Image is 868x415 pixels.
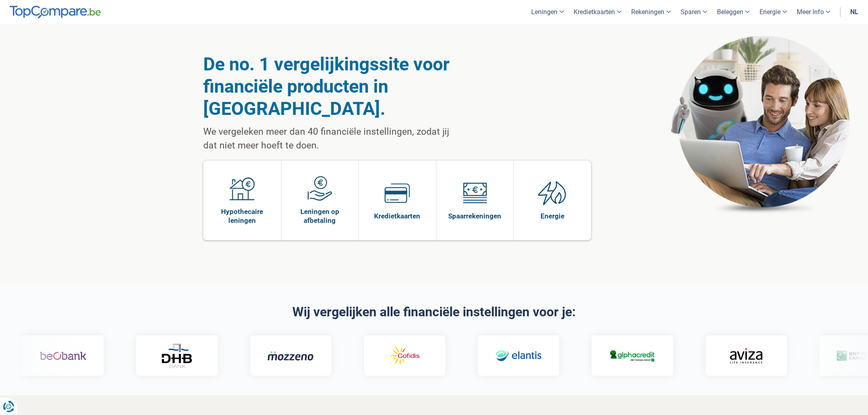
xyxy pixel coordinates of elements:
h1: De no. 1 vergelijkingssite voor financiële producten in [GEOGRAPHIC_DATA]. [203,53,457,120]
a: Spaarrekeningen Spaarrekeningen [436,161,514,240]
img: Mozzeno [264,351,310,361]
p: We vergeleken meer dan 40 financiële instellingen, zodat jij dat niet meer hoeft te doen. [203,125,457,152]
h2: Wij vergelijken alle financiële instellingen voor je: [203,305,665,319]
span: Kredietkaarten [374,212,420,220]
img: Spaarrekeningen [462,180,487,205]
img: Kredietkaarten [385,180,410,205]
img: Leningen op afbetaling [307,176,332,201]
img: TopCompare [10,6,101,19]
img: DHB Bank [157,343,189,368]
span: Spaarrekeningen [448,212,501,220]
span: Hypothecaire leningen [207,207,277,225]
img: Hypothecaire leningen [230,176,255,201]
img: Elantis [491,344,538,368]
img: Alphacredit [605,349,651,363]
img: Energie [538,180,566,205]
a: Energie Energie [514,161,591,240]
img: Aviza [726,348,758,363]
span: Leningen op afbetaling [285,207,355,225]
a: Hypothecaire leningen Hypothecaire leningen [203,161,281,240]
img: Cofidis [377,344,424,368]
a: Leningen op afbetaling Leningen op afbetaling [281,161,359,240]
a: Kredietkaarten Kredietkaarten [359,161,436,240]
span: Energie [540,212,564,220]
